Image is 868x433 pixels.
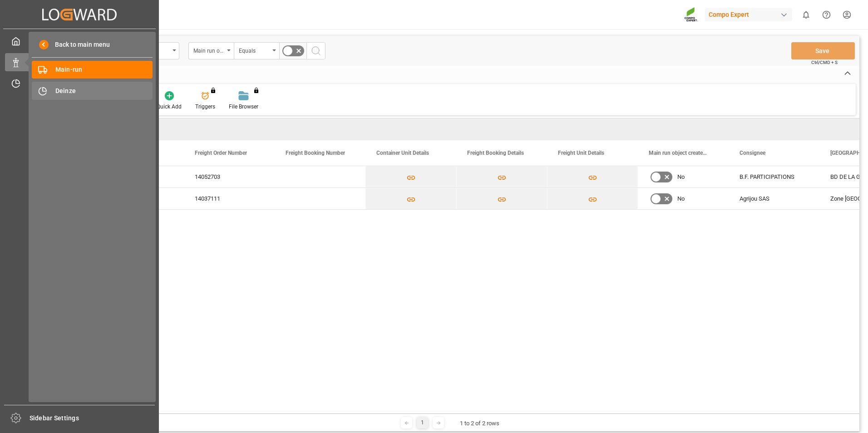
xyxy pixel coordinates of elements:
div: B.F. PARTICIPATIONS [729,166,819,187]
div: 14037111 [184,188,275,209]
span: Main-run [55,65,153,74]
button: show 0 new notifications [796,5,816,25]
span: Freight Order Number [195,150,247,156]
span: Back to main menu [49,40,110,49]
span: Consignee [740,150,765,156]
span: Freight Booking Number [286,150,345,156]
button: Help Center [816,5,837,25]
button: Compo Expert [705,6,796,23]
div: Equals [239,44,270,55]
div: 14052703 [184,166,275,187]
div: Quick Add [157,103,182,111]
div: Main run object created Status [193,44,224,55]
a: Timeslot Management [5,74,154,92]
span: Main run object created Status [649,150,710,156]
span: No [677,167,685,187]
span: Freight Unit Details [558,150,604,156]
button: open menu [234,42,279,59]
div: 1 to 2 of 2 rows [460,419,499,428]
a: Main-run [32,61,153,79]
div: 1 [417,417,428,428]
span: Freight Booking Details [467,150,524,156]
div: Compo Expert [705,8,792,21]
button: Save [791,42,855,59]
span: Deinze [55,86,153,96]
span: Sidebar Settings [30,413,155,423]
button: open menu [188,42,234,59]
span: No [677,188,685,209]
span: Container Unit Details [376,150,429,156]
span: Ctrl/CMD + S [811,59,838,66]
button: search button [306,42,325,59]
div: Agrijou SAS [729,188,819,209]
a: Deinze [32,82,153,99]
img: Screenshot%202023-09-29%20at%2010.02.21.png_1712312052.png [684,7,699,23]
a: My Cockpit [5,32,154,50]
